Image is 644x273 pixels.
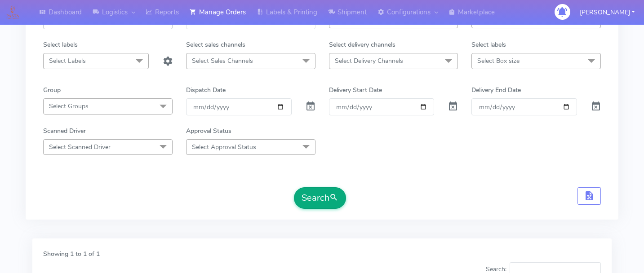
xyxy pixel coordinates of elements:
[186,126,231,136] label: Approval Status
[329,85,382,95] label: Delivery Start Date
[186,85,226,95] label: Dispatch Date
[43,85,61,95] label: Group
[477,57,520,65] span: Select Box size
[329,40,395,49] label: Select delivery channels
[43,40,78,49] label: Select labels
[192,57,253,65] span: Select Sales Channels
[49,102,89,110] span: Select Groups
[43,126,86,136] label: Scanned Driver
[335,57,403,65] span: Select Delivery Channels
[43,249,100,259] label: Showing 1 to 1 of 1
[471,85,521,95] label: Delivery End Date
[471,40,506,49] label: Select labels
[49,57,86,65] span: Select Labels
[192,143,256,151] span: Select Approval Status
[573,3,641,22] button: [PERSON_NAME]
[294,187,346,209] button: Search
[477,16,514,25] span: Select status
[335,16,385,25] span: Select Order Type
[49,143,111,151] span: Select Scanned Driver
[186,40,245,49] label: Select sales channels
